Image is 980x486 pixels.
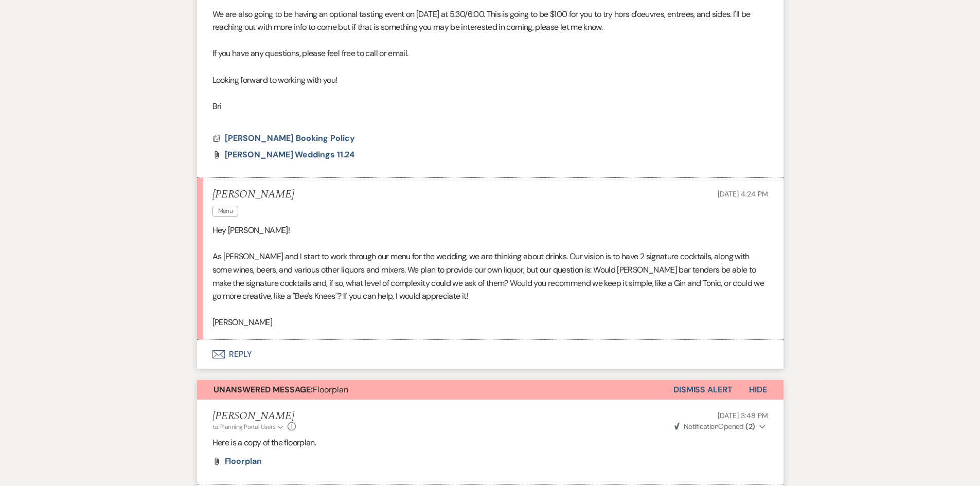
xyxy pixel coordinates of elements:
span: Menu [212,206,238,217]
button: Unanswered Message:Floorplan [197,380,673,400]
p: Here is a copy of the floorplan. [212,436,768,449]
span: to: Planning Portal Users [212,423,276,431]
strong: Unanswered Message: [213,384,313,395]
button: to: Planning Portal Users [212,422,286,431]
h5: [PERSON_NAME] [212,410,296,423]
h5: [PERSON_NAME] [212,188,294,201]
span: Opened [674,422,755,431]
span: Notification [684,422,718,431]
a: [PERSON_NAME] Weddings 11.24 [225,151,355,159]
p: [PERSON_NAME] [212,316,768,329]
button: Reply [197,340,783,369]
span: Hide [749,384,767,395]
span: floorplan [225,456,262,466]
button: Hide [733,380,783,400]
strong: ( 2 ) [745,422,755,431]
a: floorplan [225,457,262,465]
button: Dismiss Alert [673,380,733,400]
button: NotificationOpened (2) [673,421,768,432]
span: Bri [212,101,222,112]
span: If you have any questions, please feel free to call or email. [212,48,408,59]
span: [DATE] 4:24 PM [718,189,768,199]
span: We are also going to be having an optional tasting event on [DATE] at 5:30/6:00. This is going to... [212,9,751,33]
span: [PERSON_NAME] Weddings 11.24 [225,149,355,160]
span: [DATE] 3:48 PM [718,411,768,420]
button: [PERSON_NAME] Booking Policy [225,132,358,145]
span: Floorplan [213,384,348,395]
span: [PERSON_NAME] Booking Policy [225,133,355,143]
span: Looking forward to working with you! [212,75,337,85]
p: As [PERSON_NAME] and I start to work through our menu for the wedding, we are thinking about drin... [212,250,768,302]
p: Hey [PERSON_NAME]! [212,224,768,237]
